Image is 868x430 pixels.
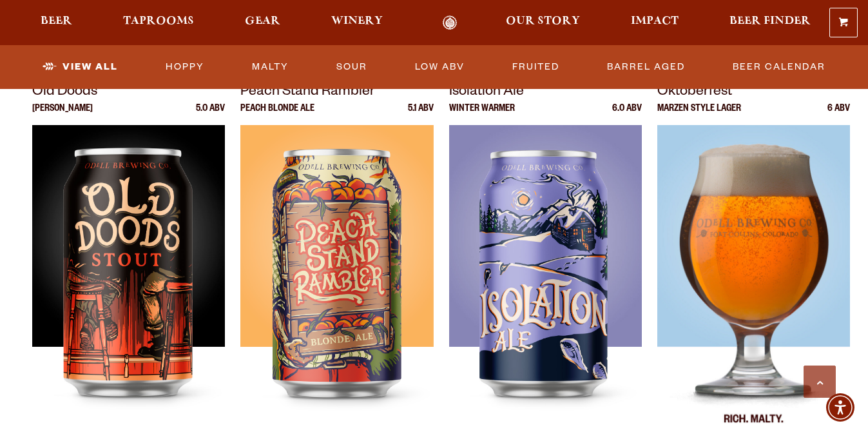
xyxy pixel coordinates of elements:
p: 5.1 ABV [408,104,434,125]
p: Winter Warmer [449,104,515,125]
a: Low ABV [410,52,470,82]
a: Barrel Aged [602,52,690,82]
a: View All [37,52,123,82]
span: Our Story [506,16,580,26]
span: Taprooms [123,16,194,26]
p: Old Doods [32,81,225,104]
span: Beer [41,16,72,26]
p: Isolation Ale [449,81,642,104]
a: Sour [331,52,372,82]
p: Peach Stand Rambler [240,81,433,104]
div: Accessibility Menu [826,393,854,422]
p: 5.0 ABV [196,104,225,125]
a: Our Story [497,15,588,30]
a: Scroll to top [804,366,836,398]
a: Fruited [507,52,564,82]
a: Beer Finder [721,15,819,30]
p: Oktoberfest [657,81,850,104]
a: Impact [622,15,687,30]
a: Winery [323,15,391,30]
span: Gear [245,16,280,26]
a: Beer Calendar [728,52,831,82]
p: 6.0 ABV [612,104,642,125]
a: Malty [247,52,294,82]
a: Taprooms [115,15,202,30]
span: Beer Finder [729,16,811,26]
a: Odell Home [426,15,474,30]
p: 6 ABV [827,104,850,125]
span: Winery [331,16,383,26]
p: [PERSON_NAME] [32,104,93,125]
a: Hoppy [160,52,209,82]
a: Gear [236,15,289,30]
p: Marzen Style Lager [657,104,741,125]
a: Beer [32,15,81,30]
span: Impact [631,16,679,26]
p: Peach Blonde Ale [240,104,314,125]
